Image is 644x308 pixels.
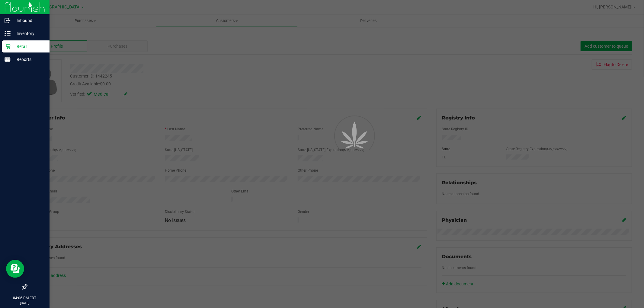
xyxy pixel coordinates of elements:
[3,301,47,305] p: [DATE]
[5,30,11,37] inline-svg: Inventory
[5,56,11,62] inline-svg: Reports
[6,260,24,278] iframe: Resource center
[11,56,47,63] p: Reports
[11,30,47,37] p: Inventory
[11,43,47,50] p: Retail
[5,17,11,24] inline-svg: Inbound
[3,295,47,301] p: 04:06 PM EDT
[5,43,11,49] inline-svg: Retail
[11,17,47,24] p: Inbound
